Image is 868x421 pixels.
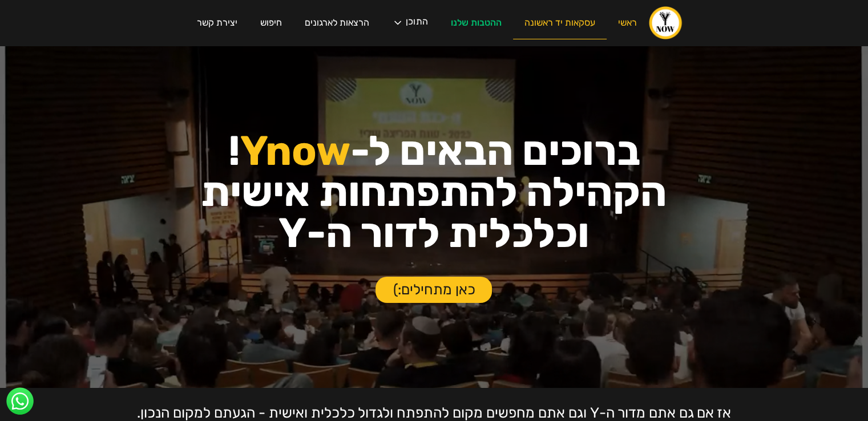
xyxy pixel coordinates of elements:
a: ראשי [607,7,648,39]
a: הרצאות לארגונים [293,7,381,39]
span: Ynow [240,127,350,175]
div: התוכן [381,6,439,40]
h1: ברוכים הבאים ל- ! הקהילה להתפתחות אישית וכלכלית לדור ה-Y [87,131,781,254]
a: יצירת קשר [185,7,249,39]
a: עסקאות יד ראשונה [513,7,607,39]
a: home [648,6,683,40]
div: התוכן [406,17,428,29]
a: חיפוש [249,7,293,39]
a: כאן מתחילים:) [376,277,492,303]
a: ההטבות שלנו [439,7,513,39]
